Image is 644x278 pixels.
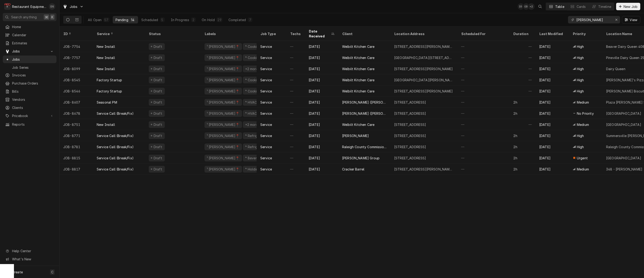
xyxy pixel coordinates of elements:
[286,130,305,141] div: —
[59,164,93,175] div: JOB-8817
[535,97,569,108] div: [DATE]
[535,85,569,97] div: [DATE]
[260,156,272,160] div: Service
[342,133,369,138] div: [PERSON_NAME]
[49,3,55,10] div: Derek Stewart's Avatar
[535,141,569,152] div: [DATE]
[260,66,272,71] div: Service
[97,66,115,71] div: New Install
[59,108,93,119] div: JOB-8678
[97,122,115,127] div: New Install
[59,97,93,108] div: JOB-8607
[577,89,584,94] span: High
[509,108,535,119] div: 2h
[245,55,266,60] div: ⁴ Cooking 🔥
[171,17,189,22] div: In Progress
[606,66,625,71] div: Dairy Queen
[509,74,535,85] div: —
[12,41,54,46] span: Estimates
[342,167,364,172] div: Cracker Barrel
[305,74,338,85] div: [DATE]
[97,89,122,94] div: Factory Startup
[577,167,589,172] span: Medium
[206,89,240,94] div: ¹ [PERSON_NAME]📍
[12,24,54,29] span: Home
[509,164,535,175] div: 2h
[457,119,509,130] div: —
[245,156,268,160] div: ⁴ Beverage ☕
[11,15,37,20] span: Search anything
[245,78,266,82] div: ⁴ Cooking 🔥
[49,3,55,10] div: DS
[153,78,163,82] div: Draft
[3,39,56,47] a: Estimates
[305,130,338,141] div: [DATE]
[606,156,641,160] div: [GEOGRAPHIC_DATA]
[457,130,509,141] div: —
[12,4,46,9] div: Restaurant Equipment Diagnostics
[245,111,262,116] div: ⁴ HVAC 🌡️
[97,100,117,105] div: Seasonal PM
[305,164,338,175] div: [DATE]
[245,144,274,149] div: ⁴ Refrigeration ❄️
[12,113,47,118] span: Pricebook
[461,31,505,36] div: Scheduled For
[141,17,158,22] div: Scheduled
[59,52,93,63] div: JOB-7757
[509,141,535,152] div: 2h
[206,44,240,49] div: ¹ [PERSON_NAME]📍
[3,47,56,55] a: Go to Jobs
[394,156,426,160] div: [STREET_ADDRESS]
[606,122,641,127] div: [GEOGRAPHIC_DATA]
[59,85,93,97] div: JOB-8546
[606,111,641,116] div: [GEOGRAPHIC_DATA]
[305,97,338,108] div: [DATE]
[12,105,54,110] span: Clients
[394,144,426,149] div: [STREET_ADDRESS]
[577,111,594,116] span: No Priority
[260,133,272,138] div: Service
[260,100,272,105] div: Service
[245,100,262,105] div: ⁴ HVAC 🌡️
[577,156,588,160] span: Urgent
[206,55,240,60] div: ¹ [PERSON_NAME]📍
[342,156,380,160] div: [PERSON_NAME] Group
[577,133,584,138] span: High
[342,66,374,71] div: Welbilt Kitchen Care
[88,17,102,22] div: All Open
[577,122,589,127] span: Medium
[394,89,453,94] div: [STREET_ADDRESS][PERSON_NAME]
[623,4,638,9] span: New Job
[342,55,374,60] div: Welbilt Kitchen Care
[598,4,611,9] div: Timeline
[218,17,221,22] div: 29
[286,108,305,119] div: —
[161,17,164,22] div: 5
[12,73,54,78] span: Invoices
[51,15,53,20] span: K
[394,167,454,172] div: [STREET_ADDRESS][PERSON_NAME][PERSON_NAME]
[616,3,640,10] button: New Job
[59,141,93,152] div: JOB-8781
[12,57,54,62] span: Jobs
[12,33,54,37] span: Calendar
[342,31,386,36] div: Client
[206,111,240,116] div: ¹ [PERSON_NAME]📍
[535,164,569,175] div: [DATE]
[245,44,266,49] div: ⁴ Cooking 🔥
[153,111,163,116] div: Draft
[206,167,240,172] div: ¹ [PERSON_NAME]📍
[153,66,163,71] div: Draft
[70,4,78,9] span: Jobs
[286,119,305,130] div: —
[535,108,569,119] div: [DATE]
[535,74,569,85] div: [DATE]
[12,65,54,70] span: Job Series
[577,144,584,149] span: High
[577,44,584,49] span: High
[12,249,54,253] span: Help Center
[509,52,535,63] div: —
[457,63,509,74] div: —
[206,100,240,105] div: ¹ [PERSON_NAME]📍
[286,52,305,63] div: —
